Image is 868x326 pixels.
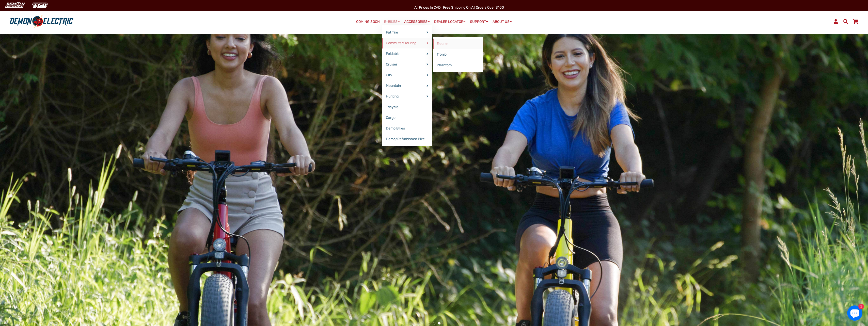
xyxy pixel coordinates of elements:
a: DEALER LOCATOR [432,18,467,25]
a: Fat Tire [382,27,432,38]
button: 2 of 3 [433,322,435,324]
a: Cruiser [382,59,432,70]
img: Demon Electric [3,1,27,9]
a: SUPPORT [468,18,490,25]
a: Hunting [382,91,432,102]
a: Commuter/Touring [382,38,432,48]
inbox-online-store-chat: Shopify online store chat [846,305,864,322]
a: Tronio [433,49,483,60]
a: Demo/Refurbished Bike [382,134,432,144]
a: City [382,70,432,80]
img: TGB Canada [29,1,50,9]
button: 1 of 3 [428,322,430,324]
span: All Prices in CAD | Free shipping on all orders over $100 [414,5,504,10]
img: Demon Electric logo [8,15,75,28]
a: E-BIKES [382,18,402,25]
a: ABOUT US [491,18,514,25]
a: Demo Bikes [382,123,432,134]
a: Escape [433,39,483,49]
a: Foldable [382,48,432,59]
a: Mountain [382,80,432,91]
a: Tricycle [382,102,432,112]
a: Cargo [382,112,432,123]
a: Phantom [433,60,483,71]
a: COMING SOON [354,18,382,25]
a: ACCESSORIES [402,18,432,25]
button: 3 of 3 [438,322,440,324]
